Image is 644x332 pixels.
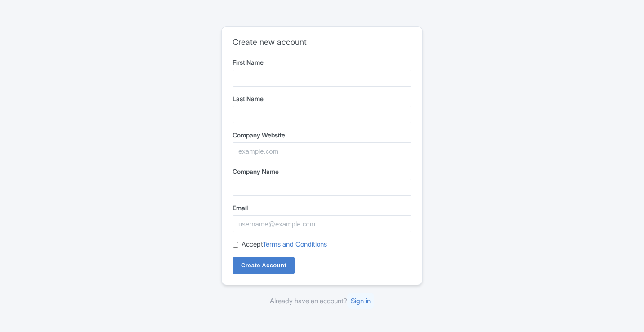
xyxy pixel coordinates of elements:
label: Company Website [233,130,411,140]
input: example.com [233,142,411,159]
input: username@example.com [233,215,411,232]
div: Already have an account? [221,296,423,306]
h2: Create new account [233,37,411,47]
label: Last Name [233,94,411,103]
a: Sign in [347,293,374,309]
label: Accept [241,239,327,250]
label: Email [233,203,411,212]
label: First Name [233,58,411,67]
input: Create Account [233,257,295,274]
label: Company Name [233,167,411,176]
a: Terms and Conditions [263,240,327,248]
